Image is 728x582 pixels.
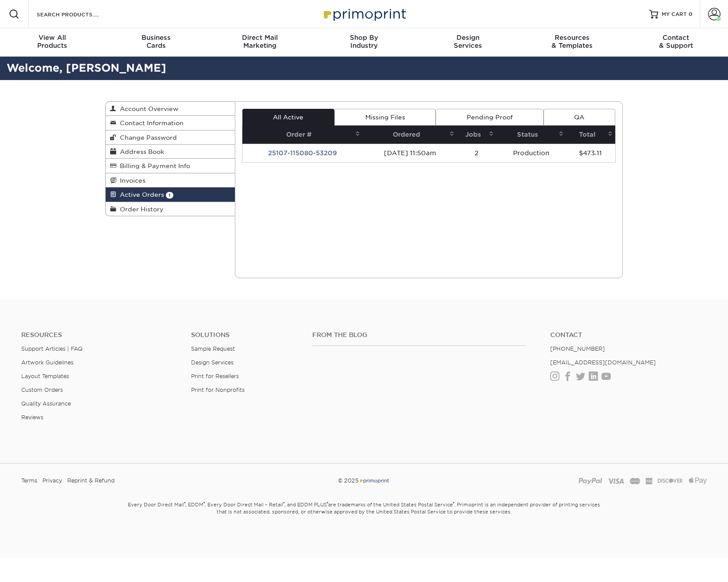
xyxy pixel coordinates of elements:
[689,11,693,17] span: 0
[191,373,239,379] a: Print for Resellers
[520,34,624,42] span: Resources
[116,162,190,169] span: Billing & Payment Info
[203,501,205,505] sup: ®
[496,126,566,144] th: Status
[359,477,390,484] img: Primoprint
[208,34,312,50] div: Marketing
[106,159,235,173] a: Billing & Payment Info
[363,126,457,144] th: Ordered
[191,359,234,366] a: Design Services
[106,102,235,116] a: Account Overview
[21,387,63,393] a: Custom Orders
[21,400,71,407] a: Quality Assurance
[566,144,615,162] td: $473.11
[36,9,122,19] input: SEARCH PRODUCTS.....
[42,474,62,487] a: Privacy
[566,126,615,144] th: Total
[550,359,656,366] a: [EMAIL_ADDRESS][DOMAIN_NAME]
[21,345,83,352] a: Support Articles | FAQ
[457,126,496,144] th: Jobs
[208,28,312,57] a: Direct MailMarketing
[21,373,69,379] a: Layout Templates
[662,11,687,18] span: MY CART
[106,130,235,145] a: Change Password
[312,34,416,42] span: Shop By
[116,177,146,184] span: Invoices
[334,109,436,126] a: Missing Files
[624,34,728,42] span: Contact
[436,109,543,126] a: Pending Proof
[416,28,520,57] a: DesignServices
[327,501,328,505] sup: ®
[312,331,526,339] h4: From the Blog
[520,28,624,57] a: Resources& Templates
[116,134,177,141] span: Change Password
[116,119,184,126] span: Contact Information
[166,192,173,199] span: 1
[191,345,235,352] a: Sample Request
[283,501,284,505] sup: ®
[116,105,178,112] span: Account Overview
[106,173,235,188] a: Invoices
[242,109,334,126] a: All Active
[457,144,496,162] td: 2
[191,331,299,339] h4: Solutions
[104,34,208,42] span: Business
[208,34,312,42] span: Direct Mail
[116,191,164,198] span: Active Orders
[21,474,37,487] a: Terms
[104,34,208,50] div: Cards
[106,188,235,202] a: Active Orders 1
[104,28,208,57] a: BusinessCards
[624,28,728,57] a: Contact& Support
[312,34,416,50] div: Industry
[416,34,520,42] span: Design
[242,144,363,162] td: 25107-115080-53209
[21,359,73,366] a: Artwork Guidelines
[544,109,615,126] a: QA
[106,202,235,216] a: Order History
[550,331,707,339] a: Contact
[116,148,164,155] span: Address Book
[242,126,363,144] th: Order #
[624,34,728,50] div: & Support
[67,474,115,487] a: Reprint & Refund
[520,34,624,50] div: & Templates
[248,474,481,487] div: © 2025
[320,4,408,23] img: Primoprint
[550,345,605,352] a: [PHONE_NUMBER]
[105,498,623,537] small: Every Door Direct Mail , EDDM , Every Door Direct Mail – Retail , and EDDM PLUS are trademarks of...
[496,144,566,162] td: Production
[363,144,457,162] td: [DATE] 11:50am
[453,501,454,505] sup: ®
[416,34,520,50] div: Services
[191,387,245,393] a: Print for Nonprofits
[21,414,43,421] a: Reviews
[106,145,235,159] a: Address Book
[106,116,235,130] a: Contact Information
[184,501,185,505] sup: ®
[116,206,164,213] span: Order History
[21,331,178,339] h4: Resources
[312,28,416,57] a: Shop ByIndustry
